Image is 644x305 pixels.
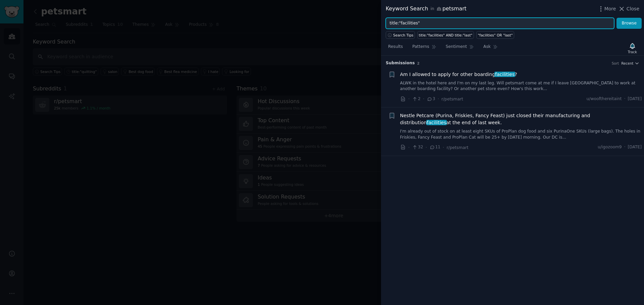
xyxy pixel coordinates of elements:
[386,18,614,29] input: Try a keyword related to your business
[417,31,474,39] a: title:"facilities" AND title:"last"
[597,5,616,12] button: More
[447,145,469,150] span: r/petsmart
[408,144,410,151] span: ·
[410,42,438,55] a: Patterns
[618,5,639,12] button: Close
[408,95,410,102] span: ·
[481,42,500,55] a: Ask
[604,5,616,12] span: More
[400,71,517,78] a: Am I allowed to apply for other boardingfacilities?
[627,5,639,12] span: Close
[412,144,423,150] span: 32
[438,95,439,102] span: ·
[429,144,440,150] span: 11
[587,96,622,102] span: u/woofthereitaint
[616,18,642,29] button: Browse
[427,96,435,102] span: 3
[628,144,642,150] span: [DATE]
[388,44,403,50] span: Results
[419,33,473,37] div: title:"facilities" AND title:"last"
[478,33,513,37] div: "facilities" OR "last"
[393,33,414,37] span: Search Tips
[446,44,467,50] span: Sentiment
[494,72,515,77] span: facilities
[386,5,467,13] div: Keyword Search petsmart
[426,144,427,151] span: ·
[628,50,637,54] div: Track
[417,61,420,65] span: 2
[624,144,626,150] span: ·
[624,96,626,102] span: ·
[386,60,415,66] span: Submission s
[400,112,642,126] a: Nestle Petcare (Purina, Friskies, Fancy Feast) just closed their manufacturing and distributionfa...
[412,96,420,102] span: 2
[430,6,434,12] span: in
[476,31,514,39] a: "facilities" OR "last"
[400,129,642,140] a: I'm already out of stock on at least eight SKUs of ProPlan dog food and six PurinaOne SKUs (large...
[612,61,619,66] div: Sort
[426,120,447,125] span: facilities
[400,112,642,126] span: Nestle Petcare (Purina, Friskies, Fancy Feast) just closed their manufacturing and distribution a...
[443,42,476,55] a: Sentiment
[443,144,444,151] span: ·
[441,97,463,101] span: r/petsmart
[400,80,642,92] a: ALWK in the hotel here and I'm on my last leg. Will petsmart come at me if I leave [GEOGRAPHIC_DA...
[598,144,622,150] span: u/igozoom9
[621,61,633,66] span: Recent
[628,96,642,102] span: [DATE]
[386,31,415,39] button: Search Tips
[412,44,429,50] span: Patterns
[423,95,424,102] span: ·
[483,44,491,50] span: Ask
[400,71,517,78] span: Am I allowed to apply for other boarding ?
[621,61,639,66] button: Recent
[386,42,405,55] a: Results
[626,41,639,55] button: Track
